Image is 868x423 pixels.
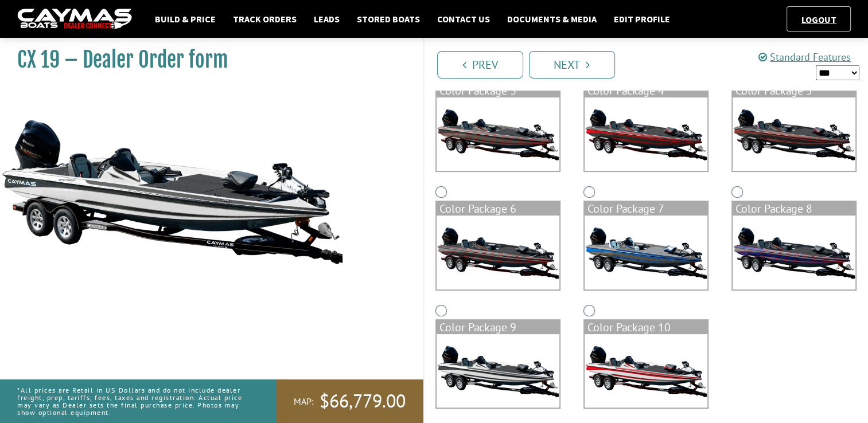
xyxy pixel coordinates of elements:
[585,334,707,408] img: color_package_311.png
[733,216,855,289] img: color_package_309.png
[227,11,302,26] a: Track Orders
[294,395,314,408] span: MAP:
[758,50,851,64] a: Standard Features
[17,47,394,73] h1: CX 19 – Dealer Order form
[437,202,559,216] div: Color Package 6
[431,11,496,26] a: Contact Us
[437,320,559,334] div: Color Package 9
[585,202,707,216] div: Color Package 7
[437,51,523,79] a: Prev
[585,320,707,334] div: Color Package 10
[585,84,707,97] div: Color Package 4
[277,379,423,423] a: MAP:$66,779.00
[320,389,406,413] span: $66,779.00
[733,84,855,97] div: Color Package 5
[17,381,251,422] p: *All prices are Retail in US Dollars and do not include dealer freight, prep, tariffs, fees, taxe...
[351,11,426,26] a: Stored Boats
[437,97,559,171] img: color_package_304.png
[437,334,559,408] img: color_package_310.png
[437,84,559,97] div: Color Package 3
[437,216,559,289] img: color_package_307.png
[529,51,615,79] a: Next
[149,11,221,26] a: Build & Price
[733,202,855,216] div: Color Package 8
[585,216,707,289] img: color_package_308.png
[501,11,602,26] a: Documents & Media
[585,97,707,171] img: color_package_305.png
[17,9,132,30] img: caymas-dealer-connect-2ed40d3bc7270c1d8d7ffb4b79bf05adc795679939227970def78ec6f6c03838.gif
[608,11,676,26] a: Edit Profile
[796,14,842,25] a: Logout
[308,11,345,26] a: Leads
[733,97,855,171] img: color_package_306.png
